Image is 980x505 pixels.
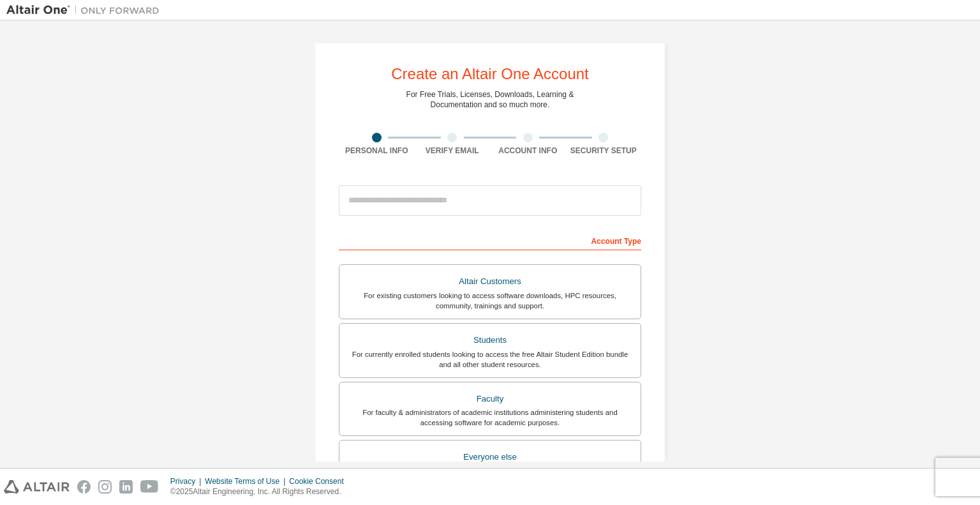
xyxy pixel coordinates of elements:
[347,448,633,466] div: Everyone else
[347,390,633,408] div: Faculty
[347,407,633,428] div: For faculty & administrators of academic institutions administering students and accessing softwa...
[98,480,112,494] img: instagram.svg
[391,66,589,82] div: Create an Altair One Account
[4,480,70,494] img: altair_logo.svg
[170,486,352,497] p: © 2025 Altair Engineering, Inc. All Rights Reserved.
[566,146,642,156] div: Security Setup
[205,476,289,486] div: Website Terms of Use
[406,89,574,110] div: For Free Trials, Licenses, Downloads, Learning & Documentation and so much more.
[347,331,633,349] div: Students
[347,290,633,311] div: For existing customers looking to access software downloads, HPC resources, community, trainings ...
[339,146,415,156] div: Personal Info
[6,4,166,17] img: Altair One
[490,146,566,156] div: Account Info
[347,349,633,370] div: For currently enrolled students looking to access the free Altair Student Edition bundle and all ...
[77,480,91,494] img: facebook.svg
[140,480,159,494] img: youtube.svg
[415,146,491,156] div: Verify Email
[347,273,633,290] div: Altair Customers
[170,476,205,486] div: Privacy
[339,230,641,250] div: Account Type
[119,480,133,494] img: linkedin.svg
[289,476,351,486] div: Cookie Consent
